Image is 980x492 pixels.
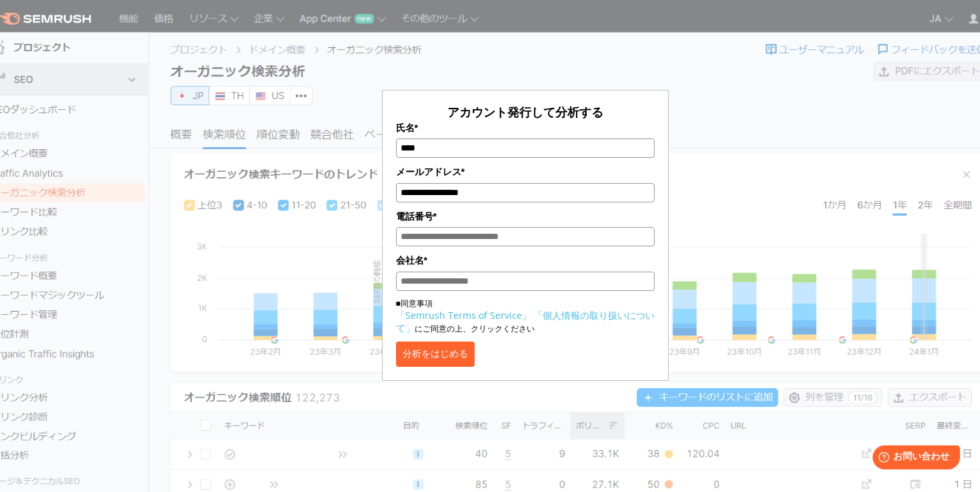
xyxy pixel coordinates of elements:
a: 「個人情報の取り扱いについて」 [396,309,655,334]
a: 「Semrush Terms of Service」 [396,309,531,322]
button: 分析をはじめる [396,342,475,367]
p: ■同意事項 にご同意の上、クリックください [396,298,655,335]
label: メールアドレス* [396,164,655,179]
iframe: Help widget launcher [861,440,965,477]
label: 電話番号* [396,209,655,224]
span: アカウント発行して分析する [447,104,603,120]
